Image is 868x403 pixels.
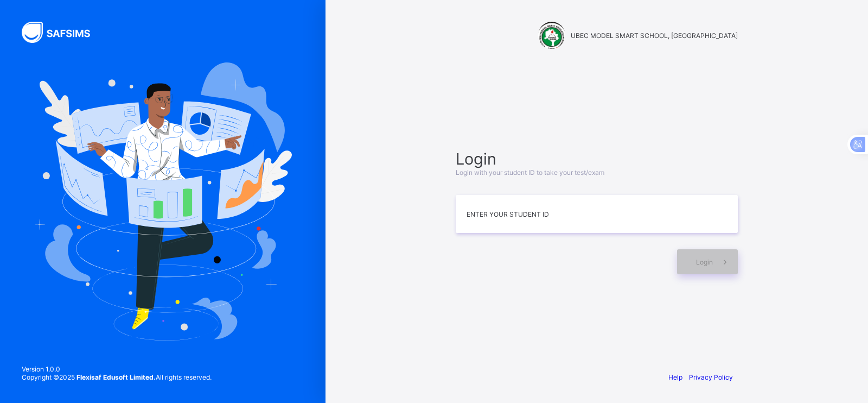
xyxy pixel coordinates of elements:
span: Login with your student ID to take your test/exam [456,168,604,177]
strong: Flexisaf Edusoft Limited. [76,373,156,381]
span: Copyright © 2025 All rights reserved. [22,373,212,381]
img: Hero Image [34,62,292,341]
span: Version 1.0.0 [22,365,212,373]
a: Privacy Policy [689,373,733,381]
img: SAFSIMS Logo [22,22,103,43]
span: Login [696,258,713,266]
a: Help [668,373,682,381]
span: UBEC MODEL SMART SCHOOL, [GEOGRAPHIC_DATA] [571,32,738,40]
span: Login [456,149,738,168]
